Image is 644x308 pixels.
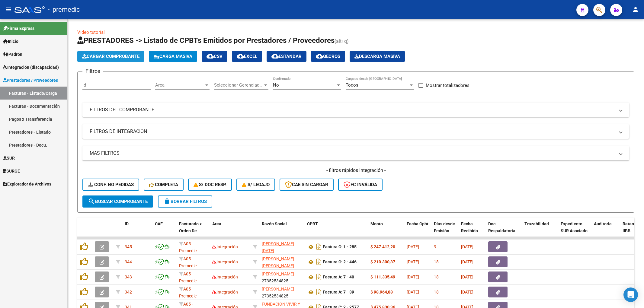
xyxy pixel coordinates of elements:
[207,52,214,60] mat-icon: cloud_download
[90,150,615,157] mat-panel-title: MAS FILTROS
[202,51,227,62] button: CSV
[346,82,358,88] span: Todos
[632,6,639,13] mat-icon: person
[144,179,184,191] button: Completa
[77,51,144,62] button: Cargar Comprobante
[125,244,132,249] span: 345
[3,51,22,58] span: Padrón
[524,221,549,226] span: Trazabilidad
[3,181,51,187] span: Explorador de Archivos
[350,51,405,62] button: Descarga Masiva
[262,271,294,276] span: [PERSON_NAME]
[561,221,588,233] span: Expediente SUR Asociado
[558,218,591,244] datatable-header-cell: Expediente SUR Asociado
[88,199,148,204] span: Buscar Comprobante
[236,179,275,191] button: S/ legajo
[3,38,18,45] span: Inicio
[125,221,129,226] span: ID
[5,6,12,13] mat-icon: menu
[82,124,629,139] mat-expansion-panel-header: FILTROS DE INTEGRACION
[125,275,132,279] span: 343
[407,221,428,226] span: Fecha Cpbt
[335,38,349,44] span: (alt+q)
[407,259,419,264] span: [DATE]
[370,221,383,226] span: Monto
[623,287,638,302] div: Open Intercom Messenger
[262,256,294,268] span: [PERSON_NAME] [PERSON_NAME]
[122,218,152,244] datatable-header-cell: ID
[434,244,436,249] span: 9
[177,218,210,244] datatable-header-cell: Facturado x Orden De
[163,199,207,204] span: Borrar Filtros
[262,271,302,283] div: 27352534825
[315,272,323,282] i: Descargar documento
[316,52,323,60] mat-icon: cloud_download
[431,218,459,244] datatable-header-cell: Días desde Emisión
[315,242,323,252] i: Descargar documento
[179,256,197,268] span: A05 - Premedic
[594,221,612,226] span: Auditoria
[262,256,302,268] div: 27349993622
[90,106,615,113] mat-panel-title: FILTROS DEL COMPROBANTE
[461,221,478,233] span: Fecha Recibido
[407,244,419,249] span: [DATE]
[3,25,34,32] span: Firma Express
[212,244,238,249] span: Integración
[210,218,251,244] datatable-header-cell: Area
[370,275,395,279] strong: $ 111.335,49
[179,287,197,298] span: A05 - Premedic
[194,182,227,187] span: S/ Doc Resp.
[259,218,305,244] datatable-header-cell: Razón Social
[426,82,469,89] span: Mostrar totalizadores
[323,290,354,295] strong: Factura A: 7 - 39
[3,64,59,71] span: Integración (discapacidad)
[179,221,202,233] span: Facturado x Orden De
[262,241,294,253] span: [PERSON_NAME][DATE]
[179,241,197,253] span: A05 - Premedic
[90,128,615,135] mat-panel-title: FILTROS DE INTEGRACION
[522,218,558,244] datatable-header-cell: Trazabilidad
[461,244,473,249] span: [DATE]
[344,182,377,187] span: FC Inválida
[311,51,345,62] button: Gecros
[77,36,335,45] span: PRESTADORES -> Listado de CPBTs Emitidos por Prestadores / Proveedores
[262,240,302,253] div: 27388513069
[3,155,15,161] span: SUR
[188,179,232,191] button: S/ Doc Resp.
[323,260,357,265] strong: Factura C: 2 - 446
[407,290,419,294] span: [DATE]
[354,54,400,59] span: Descarga Masiva
[237,52,244,60] mat-icon: cloud_download
[48,3,80,16] span: - premedic
[368,218,404,244] datatable-header-cell: Monto
[434,290,439,294] span: 18
[370,244,395,249] strong: $ 247.412,20
[404,218,431,244] datatable-header-cell: Fecha Cpbt
[285,182,328,187] span: CAE SIN CARGAR
[77,30,105,35] a: Video tutorial
[155,82,204,88] span: Area
[212,290,238,294] span: Integración
[315,287,323,297] i: Descargar documento
[212,221,221,226] span: Area
[82,179,139,191] button: Conf. no pedidas
[212,275,238,279] span: Integración
[434,221,455,233] span: Días desde Emisión
[125,290,132,294] span: 342
[267,51,306,62] button: Estandar
[370,290,393,294] strong: $ 98.964,88
[434,275,439,279] span: 18
[3,77,58,84] span: Prestadores / Proveedores
[323,275,354,280] strong: Factura A: 7 - 40
[88,198,95,205] mat-icon: search
[232,51,262,62] button: EXCEL
[459,218,486,244] datatable-header-cell: Fecha Recibido
[88,182,134,187] span: Conf. no pedidas
[82,195,153,208] button: Buscar Comprobante
[271,54,302,59] span: Estandar
[591,218,620,244] datatable-header-cell: Auditoria
[179,271,197,283] span: A05 - Premedic
[82,146,629,160] mat-expansion-panel-header: MAS FILTROS
[3,168,20,174] span: SURGE
[316,54,340,59] span: Gecros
